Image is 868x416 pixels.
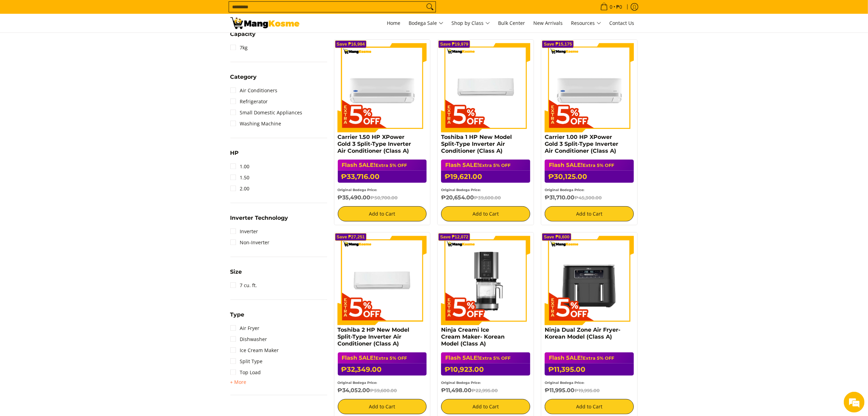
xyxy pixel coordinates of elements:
[610,20,635,26] span: Contact Us
[387,20,401,26] span: Home
[545,194,634,201] h6: ₱31,710.00
[530,14,566,32] a: New Arrivals
[452,19,490,28] span: Shop by Class
[230,237,270,248] a: Non-Inverter
[544,235,570,239] span: Save ₱8,600
[230,31,256,37] span: Capacity
[545,236,634,325] img: Ninja Dual Zone Air Fryer- Korean Model (Class A)
[498,20,525,26] span: Bulk Center
[574,195,602,200] del: ₱45,300.00
[113,3,130,20] div: Minimize live chat window
[545,171,634,183] h6: ₱30,125.00
[230,356,263,367] a: Split Type
[338,194,427,201] h6: ₱35,490.00
[230,172,250,183] a: 1.50
[230,323,260,334] a: Air Fryer
[441,206,530,221] button: Add to Cart
[545,43,634,132] img: Carrier 1.00 HP XPower Gold 3 Split-Type Inverter Air Conditioner (Class A)
[441,363,530,376] h6: ₱10,923.00
[409,19,443,28] span: Bodega Sale
[371,195,398,200] del: ₱50,700.00
[338,387,427,394] h6: ₱34,052.00
[230,280,257,291] a: 7 cu. ft.
[338,327,410,347] a: Toshiba 2 HP New Model Split-Type Inverter Air Conditioner (Class A)
[230,107,303,118] a: Small Domestic Appliances
[571,19,601,28] span: Resources
[230,31,256,42] summary: Open
[568,14,605,32] a: Resources
[230,42,248,53] a: 7kg
[230,215,288,221] span: Inverter Technology
[338,188,378,192] small: Original Bodega Price:
[338,43,427,132] img: Carrier 1.50 HP XPower Gold 3 Split-Type Inverter Air Conditioner (Class A)
[230,17,299,29] img: BREAKING NEWS: Flash 5ale! August 15-17, 2025 l Mang Kosme
[406,14,447,32] a: Bodega Sale
[545,134,618,154] a: Carrier 1.00 HP XPower Gold 3 Split-Type Inverter Air Conditioner (Class A)
[230,367,261,378] a: Top Load
[441,399,530,414] button: Add to Cart
[338,171,427,183] h6: ₱33,716.00
[230,215,288,226] summary: Open
[440,42,468,46] span: Save ₱19,979
[230,269,242,275] span: Size
[230,269,242,280] summary: Open
[574,388,600,393] del: ₱19,995.00
[441,171,530,183] h6: ₱19,621.00
[230,312,245,318] span: Type
[544,42,572,46] span: Save ₱15,175
[384,14,404,32] a: Home
[609,4,614,9] span: 0
[441,381,481,385] small: Original Bodega Price:
[495,14,529,32] a: Bulk Center
[441,134,512,154] a: Toshiba 1 HP New Model Split-Type Inverter Air Conditioner (Class A)
[230,150,239,156] span: HP
[230,74,257,85] summary: Open
[441,387,530,394] h6: ₱11,498.00
[545,188,584,192] small: Original Bodega Price:
[230,312,245,323] summary: Open
[534,20,563,26] span: New Arrivals
[337,235,365,239] span: Save ₱27,251
[545,363,634,376] h6: ₱11,395.00
[338,236,427,325] img: Toshiba 2 HP New Model Split-Type Inverter Air Conditioner (Class A)
[230,334,267,345] a: Dishwasher
[545,206,634,221] button: Add to Cart
[230,74,257,80] span: Category
[36,39,116,48] div: Leave a message
[230,150,239,161] summary: Open
[15,87,121,157] span: We are offline. Please leave us a message.
[230,378,247,386] summary: Open
[230,96,268,107] a: Refrigerator
[338,363,427,376] h6: ₱32,349.00
[338,381,378,385] small: Original Bodega Price:
[306,14,638,32] nav: Main Menu
[230,345,279,356] a: Ice Cream Maker
[338,134,411,154] a: Carrier 1.50 HP XPower Gold 3 Split-Type Inverter Air Conditioner (Class A)
[230,226,258,237] a: Inverter
[598,3,624,11] span: •
[230,379,247,385] span: + More
[230,161,250,172] a: 1.00
[3,189,132,213] textarea: Type your message and click 'Submit'
[230,118,282,129] a: Washing Machine
[441,43,530,132] img: Toshiba 1 HP New Model Split-Type Inverter Air Conditioner (Class A)
[448,14,494,32] a: Shop by Class
[616,4,623,9] span: ₱0
[230,85,278,96] a: Air Conditioners
[338,206,427,221] button: Add to Cart
[441,188,481,192] small: Original Bodega Price:
[606,14,638,32] a: Contact Us
[337,42,365,46] span: Save ₱16,984
[101,213,125,222] em: Submit
[441,327,505,347] a: Ninja Creami Ice Cream Maker- Korean Model (Class A)
[425,2,436,12] button: Search
[471,388,498,393] del: ₱22,995.00
[474,195,501,200] del: ₱39,600.00
[441,236,530,325] img: Ninja Creami Ice Cream Maker- Korean Model (Class A)
[545,327,620,340] a: Ninja Dual Zone Air Fryer- Korean Model (Class A)
[370,388,397,393] del: ₱59,600.00
[230,183,250,194] a: 2.00
[440,235,468,239] span: Save ₱12,072
[545,381,584,385] small: Original Bodega Price:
